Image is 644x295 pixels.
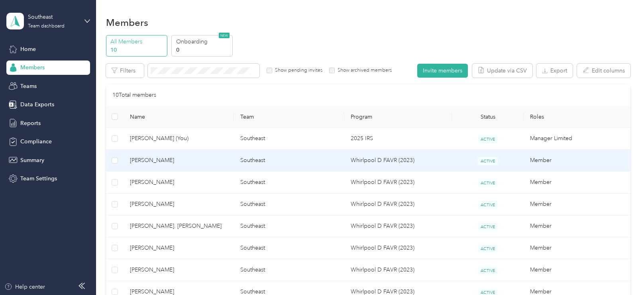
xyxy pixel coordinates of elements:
span: Team Settings [20,174,57,183]
th: Team [234,106,344,128]
span: Summary [20,156,44,164]
span: [PERSON_NAME] [130,178,228,187]
button: Help center [4,283,45,291]
span: Data Exports [20,100,54,109]
td: Southeast [234,128,344,150]
td: Member [524,193,634,215]
iframe: Everlance-gr Chat Button Frame [599,250,644,295]
td: 2025 IRS [344,128,452,150]
td: William S. Hamstead [124,237,234,259]
button: Edit columns [577,64,630,78]
label: Show pending invites [272,67,322,74]
td: Whirlpool D FAVR (2023) [344,193,452,215]
p: 10 Total members [112,91,156,100]
h1: Members [106,18,148,27]
td: Sheldon Kammu [124,193,234,215]
div: Team dashboard [28,24,65,29]
button: Update via CSV [472,64,532,78]
span: Teams [20,82,37,90]
span: ACTIVE [478,135,498,143]
td: Brett M. Otterlee [124,259,234,281]
span: ACTIVE [478,157,498,165]
button: Filters [106,64,144,78]
td: Member [524,150,634,172]
div: Southeast [28,13,78,21]
label: Show archived members [335,67,392,74]
span: Reports [20,119,41,127]
span: [PERSON_NAME] [130,244,228,252]
td: Southeast [234,259,344,281]
td: Terry SM. Miller [124,215,234,237]
span: Name [130,113,228,120]
td: Southeast [234,193,344,215]
td: Member [524,237,634,259]
span: ACTIVE [478,266,498,275]
th: Status [452,106,524,128]
td: Manager Limited [524,128,634,150]
p: All Members [110,37,165,46]
td: Jarrod S. Givens [124,150,234,172]
button: Export [536,64,573,78]
td: Mark P. Decoux [124,172,234,193]
span: [PERSON_NAME] [130,266,228,274]
td: Whirlpool D FAVR (2023) [344,172,452,193]
td: Whirlpool D FAVR (2023) [344,150,452,172]
td: Member [524,259,634,281]
td: Member [524,172,634,193]
span: [PERSON_NAME] [130,156,228,165]
span: NEW [219,33,230,38]
td: Southeast [234,237,344,259]
span: [PERSON_NAME] [130,200,228,209]
th: Roles [524,106,634,128]
span: Members [20,63,45,72]
td: Southeast [234,215,344,237]
span: ACTIVE [478,201,498,209]
span: ACTIVE [478,179,498,187]
p: 0 [176,46,230,54]
td: Whirlpool D FAVR (2023) [344,215,452,237]
span: ACTIVE [478,244,498,253]
th: Program [344,106,452,128]
td: Chad Roland (You) [124,128,234,150]
p: 10 [110,46,165,54]
span: [PERSON_NAME]. [PERSON_NAME] [130,222,228,231]
span: ACTIVE [478,223,498,231]
span: Compliance [20,137,52,146]
td: Whirlpool D FAVR (2023) [344,259,452,281]
td: Whirlpool D FAVR (2023) [344,237,452,259]
p: Onboarding [176,37,230,46]
span: Home [20,45,36,53]
td: Southeast [234,150,344,172]
span: [PERSON_NAME] (You) [130,134,228,143]
td: Southeast [234,172,344,193]
td: Member [524,215,634,237]
th: Name [124,106,234,128]
button: Invite members [417,64,468,78]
